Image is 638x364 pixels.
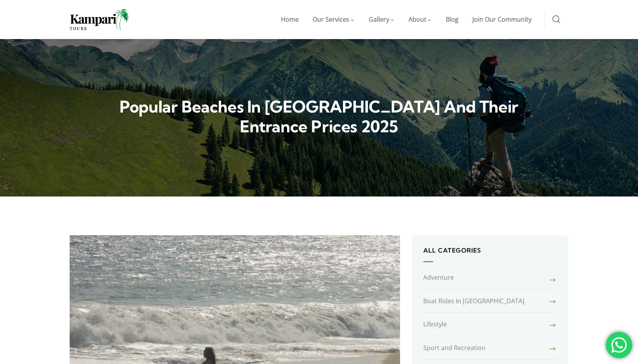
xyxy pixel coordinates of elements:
[70,9,130,30] img: Home
[92,97,547,137] h2: Popular Beaches in [GEOGRAPHIC_DATA] and their Entrance Prices 2025
[423,247,557,262] h5: All Categories
[446,15,458,24] span: Blog
[313,15,349,24] span: Our Services
[472,15,532,24] span: Join Our Community
[423,290,557,313] a: Boat Rides In [GEOGRAPHIC_DATA]
[281,15,299,24] span: Home
[423,270,557,289] a: Adventure
[369,15,389,24] span: Gallery
[423,313,557,336] a: Lifestyle
[409,15,426,24] span: About
[423,337,557,360] a: Sport and Recreation
[606,332,632,358] div: 'Chat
